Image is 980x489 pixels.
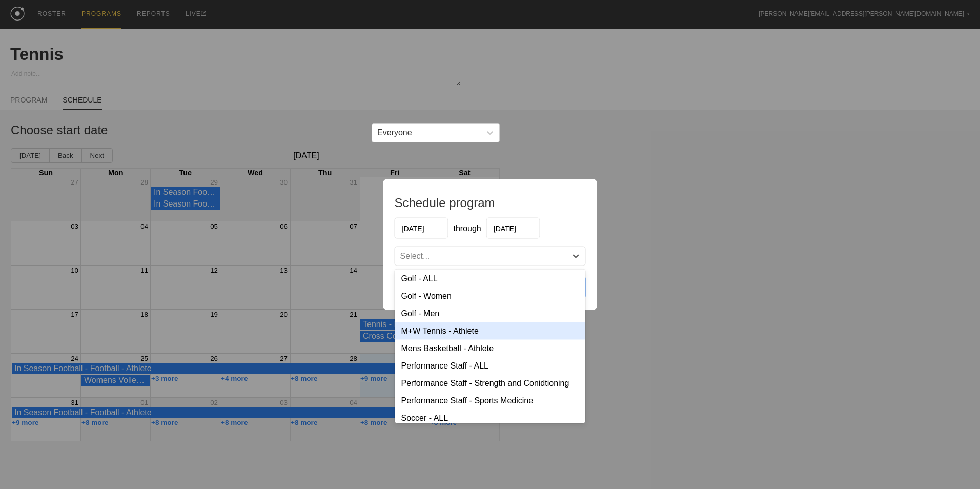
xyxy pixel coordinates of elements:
div: Golf - Men [395,305,585,322]
div: Select... [400,252,430,261]
input: Start Date [395,218,448,239]
iframe: Chat Widget [929,440,980,489]
div: Performance Staff - Sports Medicine [395,392,585,410]
div: M+W Tennis - Athlete [395,322,585,340]
div: Soccer - ALL [395,410,585,427]
h1: Schedule program [395,196,586,210]
div: Performance Staff - Strength and Conidtioning [395,375,585,392]
div: Performance Staff - ALL [395,357,585,375]
div: Everyone [377,128,412,137]
div: Mens Basketball - Athlete [395,340,585,357]
div: Golf - Women [395,288,585,305]
input: End Date [486,218,540,239]
div: Golf - ALL [395,270,585,288]
span: through [454,223,481,232]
